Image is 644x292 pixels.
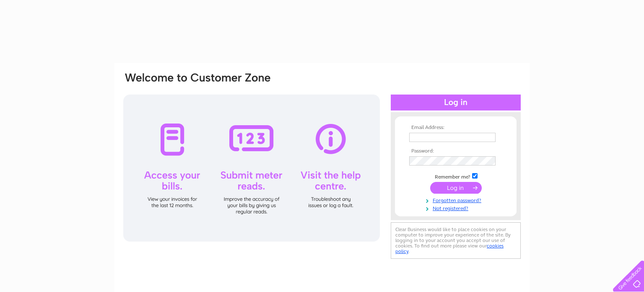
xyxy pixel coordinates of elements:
td: Remember me? [407,172,504,180]
div: Clear Business would like to place cookies on your computer to improve your experience of the sit... [391,222,521,259]
a: Not registered? [409,204,504,212]
input: Submit [430,182,482,194]
a: cookies policy [395,243,504,254]
th: Email Address: [407,125,504,131]
th: Password: [407,148,504,154]
a: Forgotten password? [409,196,504,204]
